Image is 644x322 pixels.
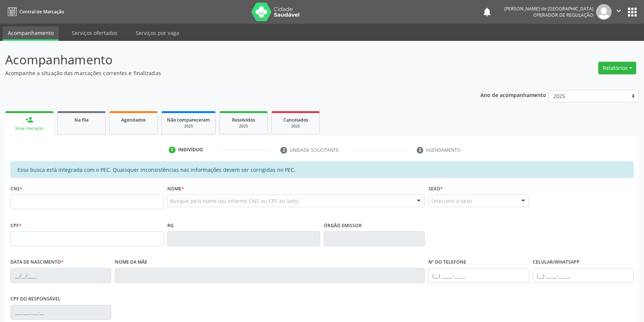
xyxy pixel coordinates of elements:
label: Data de nascimento [10,257,64,268]
button:  [612,4,626,20]
label: Nº do Telefone [428,257,466,268]
input: ___.___.___-__ [10,305,111,320]
span: Operador de regulação [533,12,593,18]
div: Essa busca está integrada com o PEC. Quaisquer inconsistências nas informações devem ser corrigid... [10,161,634,178]
p: Acompanhamento [5,51,449,69]
div: person_add [25,116,33,124]
span: Central de Marcação [19,9,64,15]
div: [PERSON_NAME] de [GEOGRAPHIC_DATA] [504,6,593,12]
img: img [596,4,612,20]
label: Nome da mãe [115,257,147,268]
a: Serviços por vaga [131,26,184,39]
p: Acompanhe a situação das marcações correntes e finalizadas [5,69,449,77]
button: apps [626,6,639,19]
i:  [615,7,623,15]
span: Selecione o sexo [431,197,472,205]
div: 1 [169,146,176,153]
span: Cancelados [283,117,308,123]
div: 2025 [167,123,210,129]
label: Sexo [428,183,443,194]
a: Acompanhamento [3,26,59,41]
button: Relatórios [598,62,636,74]
label: RG [167,220,174,231]
button: notifications [482,7,492,17]
label: Celular/WhatsApp [533,257,580,268]
label: CPF do responsável [10,293,61,305]
input: __/__/____ [10,268,111,283]
span: Busque pelo nome (ou informe CNS ou CPF ao lado) [170,197,299,205]
a: Central de Marcação [5,6,64,18]
div: 2025 [225,123,262,129]
div: 2025 [277,123,314,129]
a: Serviços ofertados [67,26,123,39]
span: Resolvidos [232,117,255,123]
input: (__) _____-_____ [428,268,529,283]
label: Nome [167,183,184,194]
span: Agendados [121,117,146,123]
label: CNS [10,183,22,194]
p: Ano de acompanhamento [480,90,546,99]
span: Não compareceram [167,117,210,123]
label: Órgão emissor [324,220,362,231]
label: CPF [10,220,22,231]
div: Indivíduo [178,146,203,153]
span: Na fila [74,117,88,123]
input: (__) _____-_____ [533,268,634,283]
div: Nova marcação [10,126,48,131]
